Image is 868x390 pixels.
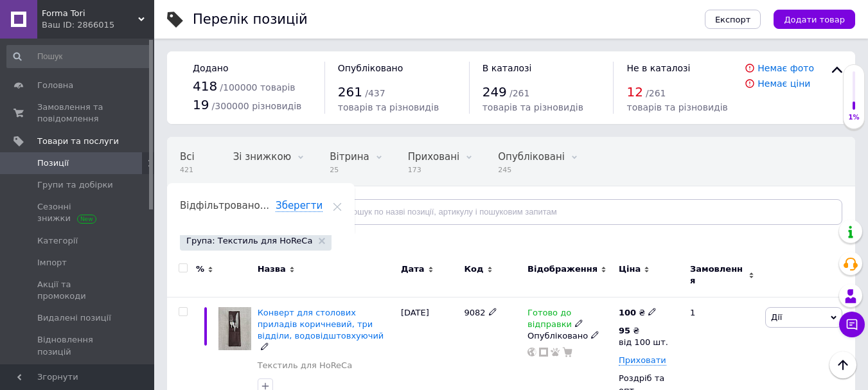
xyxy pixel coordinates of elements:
[705,10,761,29] button: Експорт
[527,263,598,275] span: Відображення
[37,312,111,324] span: Видалені позиції
[527,308,572,333] span: Готово до відправки
[37,279,119,302] span: Акції та промокоди
[218,307,251,351] img: Конверт для приборов коричневый три отделения водоотталкивающий
[37,179,113,191] span: Групи та добірки
[37,334,119,357] span: Відновлення позицій
[338,84,362,100] span: 261
[6,45,152,68] input: Пошук
[212,101,302,111] span: / 300000 різновидів
[37,201,119,224] span: Сезонні знижки
[483,102,583,112] span: товарів та різновидів
[619,308,636,317] b: 100
[193,63,228,73] span: Додано
[258,308,384,341] a: Конверт для столових приладів коричневий, три відділи, водовідштовхуючий
[186,235,312,247] span: Група: Текстиль для HoReCa
[42,8,138,19] span: Forma Tori
[180,165,195,175] span: 421
[233,151,291,163] span: Зі знижкою
[365,88,385,98] span: / 437
[784,15,845,24] span: Додати товар
[37,235,78,247] span: Категорії
[509,88,529,98] span: / 261
[37,136,119,147] span: Товари та послуги
[619,307,657,319] div: ₴
[626,63,690,73] span: Не в каталозі
[258,360,353,371] a: Текстиль для HoReCa
[619,325,668,337] div: ₴
[715,15,751,24] span: Експорт
[829,351,856,378] button: Наверх
[483,84,507,100] span: 249
[401,263,425,275] span: Дата
[408,151,460,163] span: Приховані
[619,337,668,348] div: від 100 шт.
[330,151,369,163] span: Вітрина
[276,200,323,212] span: Зберегти
[324,199,842,225] input: Пошук по назві позиції, артикулу і пошуковим запитам
[771,312,782,322] span: Дії
[774,10,855,29] button: Додати товар
[37,102,119,125] span: Замовлення та повідомлення
[196,263,204,275] span: %
[180,151,195,163] span: Всі
[646,88,666,98] span: / 261
[483,63,532,73] span: В каталозі
[220,82,295,93] span: / 100000 товарів
[844,113,864,122] div: 1%
[193,97,209,112] span: 19
[527,330,612,342] div: Опубліковано
[37,80,73,91] span: Головна
[258,263,286,275] span: Назва
[626,102,727,112] span: товарів та різновидів
[464,263,483,275] span: Код
[619,326,630,335] b: 95
[464,308,485,317] span: 9082
[193,13,308,26] div: Перелік позицій
[338,102,439,112] span: товарів та різновидів
[757,63,814,73] a: Немає фото
[180,200,269,211] span: Відфільтровано...
[193,78,217,94] span: 418
[626,84,642,100] span: 12
[37,257,67,269] span: Імпорт
[330,165,369,175] span: 25
[338,63,403,73] span: Опубліковано
[619,355,666,366] span: Приховати
[690,263,745,287] span: Замовлення
[42,19,154,31] div: Ваш ID: 2866015
[408,165,460,175] span: 173
[37,157,69,169] span: Позиції
[839,312,865,337] button: Чат з покупцем
[498,165,565,175] span: 245
[498,151,565,163] span: Опубліковані
[619,263,641,275] span: Ціна
[757,78,810,89] a: Немає ціни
